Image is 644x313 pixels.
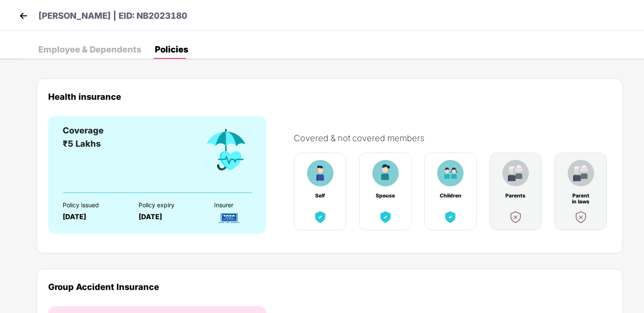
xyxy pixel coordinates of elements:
div: [DATE] [139,213,200,221]
div: Insurer [214,202,275,209]
img: benefitCardImg [372,160,399,186]
span: ₹5 Lakhs [63,139,101,149]
div: Parent in laws [570,193,592,199]
div: Children [439,193,461,199]
div: [DATE] [63,213,124,221]
div: Parents [505,193,527,199]
div: Coverage [63,124,104,137]
img: benefitCardImg [378,209,393,225]
div: Self [309,193,331,199]
img: benefitCardImg [443,209,458,225]
div: Covered & not covered members [294,133,620,143]
img: benefitCardImg [201,124,252,175]
div: Policies [155,45,188,54]
img: benefitCardImg [437,160,464,186]
img: InsurerLogo [214,211,244,226]
div: Group Accident Insurance [48,282,611,292]
p: [PERSON_NAME] | EID: NB2023180 [38,9,187,23]
img: benefitCardImg [573,209,589,225]
img: back [17,9,30,22]
div: Health insurance [48,92,611,101]
img: benefitCardImg [313,209,328,225]
img: benefitCardImg [502,160,529,186]
img: benefitCardImg [568,160,594,186]
div: Policy issued [63,202,124,209]
div: Policy expiry [139,202,200,209]
img: benefitCardImg [508,209,523,225]
div: Spouse [374,193,397,199]
div: Employee & Dependents [38,45,141,54]
img: benefitCardImg [307,160,334,186]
